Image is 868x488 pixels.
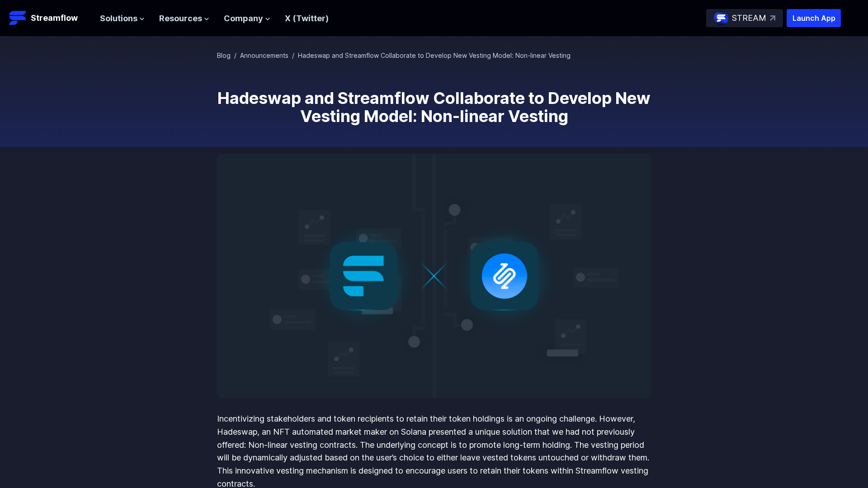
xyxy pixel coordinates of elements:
a: X (Twitter) [285,14,329,23]
img: Streamflow Logo [9,9,27,27]
a: Announcements [240,52,288,59]
button: Resources [159,12,209,25]
button: Solutions [100,12,145,25]
span: Company [224,12,263,25]
a: Blog [217,52,231,59]
p: STREAM [732,12,766,25]
span: / [292,52,294,59]
span: Solutions [100,12,137,25]
img: streamflow-logo-circle.png [714,11,728,25]
button: Launch App [787,9,841,27]
p: Streamflow [31,12,78,24]
img: Hadeswap and Streamflow Collaborate to Develop New Vesting Model: Non-linear Vesting [217,154,651,398]
a: Streamflow [9,9,91,27]
span: Hadeswap and Streamflow Collaborate to Develop New Vesting Model: Non-linear Vesting [298,52,571,59]
a: STREAM [706,9,783,27]
img: top-right-arrow.svg [770,15,775,21]
span: / [234,52,236,59]
span: Resources [159,12,202,25]
h1: Hadeswap and Streamflow Collaborate to Develop New Vesting Model: Non-linear Vesting [217,89,651,125]
button: Company [224,12,270,25]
